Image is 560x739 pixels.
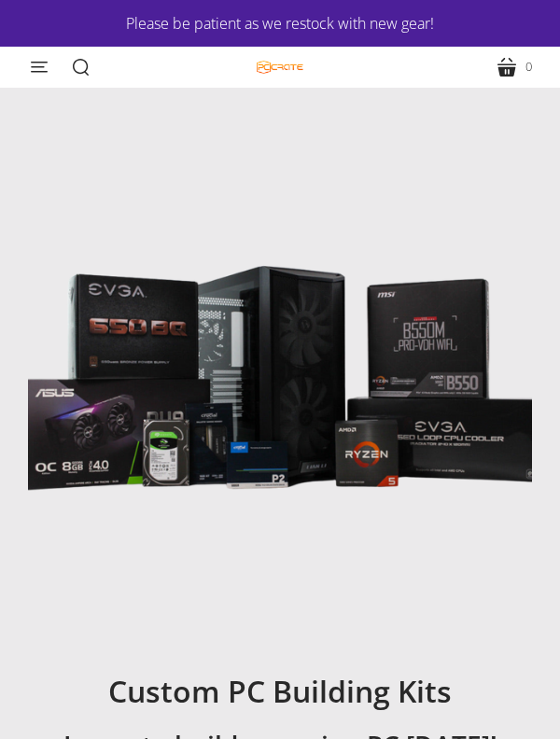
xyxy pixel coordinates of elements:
img: Image with gaming PC components including Lian Li 205 Lancool case, MSI B550M motherboard, EVGA 6... [28,134,532,638]
a: PC CRATE [257,61,303,75]
span: 0 [525,57,532,77]
a: Please be patient as we restock with new gear! [28,11,532,35]
h1: Custom PC Building Kits [28,673,532,710]
a: 0 [486,47,541,88]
